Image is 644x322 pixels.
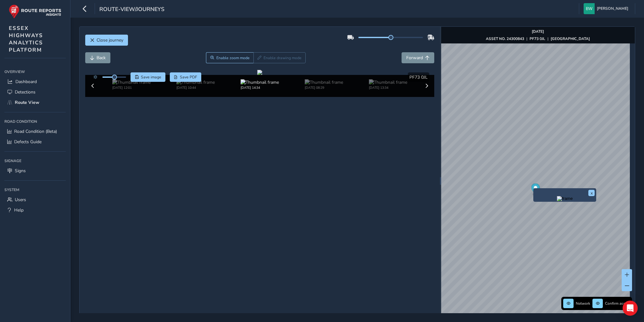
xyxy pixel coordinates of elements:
strong: [GEOGRAPHIC_DATA] [551,36,590,41]
span: PF73 0JL [409,74,428,80]
span: Road Condition (Beta) [14,128,57,134]
a: Road Condition (Beta) [4,126,66,137]
img: Thumbnail frame [305,79,343,85]
strong: ASSET NO. 24300843 [486,36,524,41]
div: Overview [4,67,66,76]
div: Signage [4,156,66,166]
span: Save PDF [180,75,197,80]
div: [DATE] 10:44 [176,85,215,90]
img: Thumbnail frame [369,79,407,85]
a: Defects Guide [4,137,66,147]
span: Forward [406,55,423,61]
img: diamond-layout [584,3,595,14]
button: Preview frame [535,196,595,200]
a: Help [4,205,66,215]
div: [DATE] 08:29 [305,85,343,90]
a: Users [4,195,66,205]
span: [PERSON_NAME] [597,3,628,14]
div: Road Condition [4,117,66,126]
strong: PF73 0JL [530,36,545,41]
img: Thumbnail frame [176,79,215,85]
img: Thumbnail frame [112,79,151,85]
img: frame [557,196,573,201]
span: Close journey [97,37,123,43]
span: Signs [15,168,26,174]
span: Route View [15,99,39,105]
button: [PERSON_NAME] [584,3,630,14]
div: Open Intercom Messenger [623,301,638,316]
a: Dashboard [4,76,66,87]
div: | | [486,36,590,41]
span: Enable zoom mode [216,55,250,60]
span: ESSEX HIGHWAYS ANALYTICS PLATFORM [9,25,43,54]
span: route-view/journeys [99,5,164,14]
span: Back [97,55,106,61]
button: Zoom [206,52,253,63]
strong: [DATE] [532,29,544,34]
div: [DATE] 13:34 [369,85,407,90]
div: Map marker [531,184,540,196]
a: Signs [4,166,66,176]
span: Save image [141,75,161,80]
span: Defects Guide [14,139,42,145]
span: Dashboard [15,79,37,85]
span: Help [14,207,24,213]
span: Confirm assets [605,301,630,306]
button: Close journey [85,35,128,46]
span: Users [15,197,26,203]
div: [DATE] 14:34 [241,85,279,90]
button: Back [85,52,110,63]
span: Network [576,301,590,306]
span: Detections [15,89,36,95]
img: rr logo [9,4,61,19]
a: Detections [4,87,66,97]
div: [DATE] 12:01 [112,85,151,90]
div: System [4,185,66,195]
img: Thumbnail frame [241,79,279,85]
button: x [588,190,595,196]
button: PDF [170,72,202,82]
a: Route View [4,97,66,108]
button: Forward [402,52,434,63]
button: Save [130,72,165,82]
